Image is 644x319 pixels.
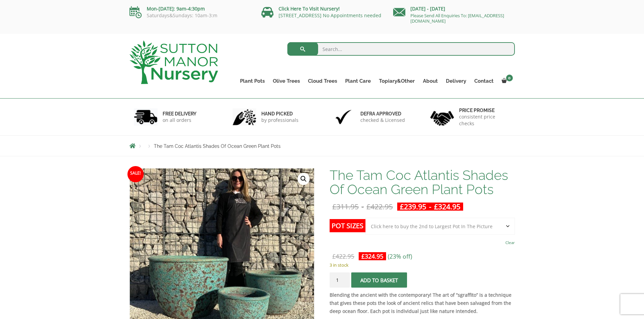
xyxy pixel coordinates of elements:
span: The Tam Coc Atlantis Shades Of Ocean Green Plant Pots [154,143,281,149]
del: - [330,203,396,211]
a: Plant Care [341,76,375,86]
img: 1.jpg [134,108,158,126]
h1: The Tam Coc Atlantis Shades Of Ocean Green Plant Pots [330,168,515,196]
a: Delivery [442,76,470,86]
p: on all orders [163,117,196,124]
span: £ [434,202,438,211]
bdi: 422.95 [366,202,393,211]
span: Sale! [127,166,144,182]
a: 0 [498,76,515,86]
a: Clear options [505,238,515,247]
a: Please Send All Enquiries To: [EMAIL_ADDRESS][DOMAIN_NAME] [410,12,504,24]
bdi: 324.95 [361,252,383,260]
span: £ [332,252,336,260]
span: 0 [506,75,513,81]
h6: FREE DELIVERY [163,111,196,117]
bdi: 422.95 [332,252,354,260]
p: by professionals [261,117,299,124]
nav: Breadcrumbs [129,143,515,149]
a: Cloud Trees [304,76,341,86]
p: [DATE] - [DATE] [393,5,515,13]
bdi: 324.95 [434,202,460,211]
span: £ [400,202,404,211]
a: About [419,76,442,86]
p: Saturdays&Sundays: 10am-3:m [129,13,251,18]
h6: hand picked [261,111,299,117]
strong: Blending the ancient with the contemporary! The art of “sgraffito” is a technique that gives thes... [330,292,511,314]
img: 4.jpg [430,107,454,127]
a: Click Here To Visit Nursery! [279,5,340,12]
ins: - [397,203,463,211]
label: Pot Sizes [330,219,365,232]
span: (23% off) [388,252,412,260]
img: 2.jpg [233,108,256,126]
p: 3 in stock [330,261,515,269]
span: £ [366,202,371,211]
h6: Price promise [459,107,510,113]
img: logo [129,41,218,84]
h6: Defra approved [360,111,405,117]
p: checked & Licensed [360,117,405,124]
input: Product quantity [330,272,350,288]
a: Topiary&Other [375,76,419,86]
input: Search... [287,42,515,56]
img: 3.jpg [332,108,355,126]
bdi: 311.95 [332,202,359,211]
a: Olive Trees [269,76,304,86]
a: View full-screen image gallery [297,173,310,185]
a: Contact [470,76,498,86]
span: £ [332,202,336,211]
a: [STREET_ADDRESS] No Appointments needed [279,12,381,19]
a: Plant Pots [236,76,269,86]
span: £ [361,252,365,260]
p: Mon-[DATE]: 9am-4:30pm [129,5,251,13]
bdi: 239.95 [400,202,426,211]
button: Add to basket [351,272,407,288]
p: consistent price checks [459,113,510,127]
